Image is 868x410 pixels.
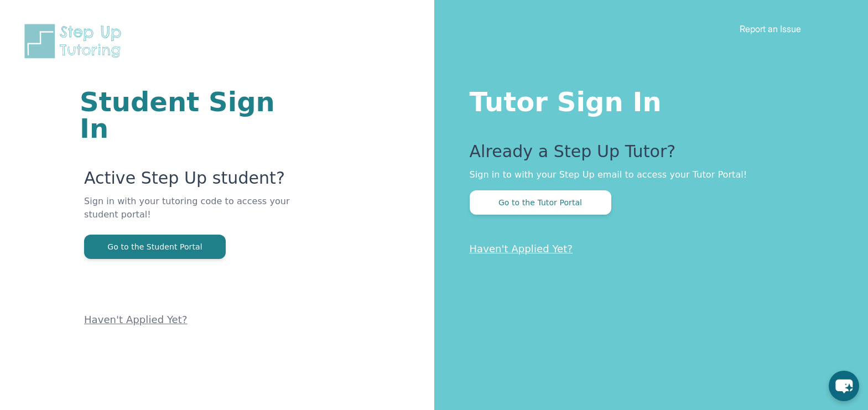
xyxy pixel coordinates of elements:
[84,195,302,235] p: Sign in with your tutoring code to access your student portal!
[470,190,611,215] button: Go to the Tutor Portal
[84,235,226,259] button: Go to the Student Portal
[470,142,824,168] p: Already a Step Up Tutor?
[740,23,801,34] a: Report an Issue
[84,241,226,252] a: Go to the Student Portal
[84,168,302,195] p: Active Step Up student?
[22,22,128,60] img: Step Up Tutoring horizontal logo
[80,89,302,142] h1: Student Sign In
[470,84,824,115] h1: Tutor Sign In
[470,197,611,207] a: Go to the Tutor Portal
[829,371,859,401] button: chat-button
[84,314,188,325] a: Haven't Applied Yet?
[470,243,573,255] a: Haven't Applied Yet?
[470,168,824,181] p: Sign in to with your Step Up email to access your Tutor Portal!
